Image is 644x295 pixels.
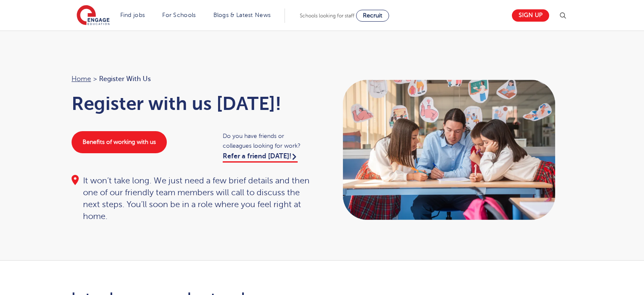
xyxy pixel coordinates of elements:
a: Benefits of working with us [72,131,167,153]
a: For Schools [162,12,196,18]
h1: Register with us [DATE]! [72,93,314,114]
div: It won’t take long. We just need a few brief details and then one of our friendly team members wi... [72,175,314,222]
span: Do you have friends or colleagues looking for work? [223,131,314,151]
span: Register with us [99,73,151,84]
a: Blogs & Latest News [213,12,271,18]
a: Recruit [356,10,389,22]
img: Engage Education [77,5,110,26]
a: Refer a friend [DATE]! [223,152,298,163]
span: Recruit [363,12,382,19]
a: Sign up [512,9,549,22]
a: Find jobs [120,12,145,18]
a: Home [72,75,91,83]
span: > [93,75,97,83]
span: Schools looking for staff [300,13,354,19]
nav: breadcrumb [72,73,314,84]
